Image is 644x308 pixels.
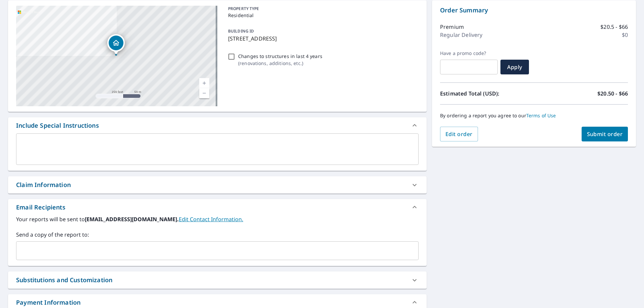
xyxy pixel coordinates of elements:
span: Edit order [445,130,473,138]
p: $20.5 - $66 [600,23,628,31]
p: By ordering a report you agree to our [440,113,628,119]
p: [STREET_ADDRESS] [228,35,416,43]
label: Have a promo code? [440,50,498,56]
p: $0 [622,31,628,39]
div: Substitutions and Customization [8,271,427,289]
button: Apply [500,60,529,74]
p: BUILDING ID [228,28,254,34]
div: Dropped pin, building 1, Residential property, 161 Lantern Way Jamestown, KY 42629 [107,34,125,55]
a: Current Level 17, Zoom Out [199,88,209,98]
label: Send a copy of the report to: [16,231,419,239]
p: Changes to structures in last 4 years [238,53,322,60]
div: Claim Information [16,180,71,189]
a: Current Level 17, Zoom In [199,78,209,88]
a: EditContactInfo [179,215,243,223]
p: PROPERTY TYPE [228,6,416,12]
div: Email Recipients [8,199,427,215]
a: Terms of Use [526,112,556,119]
div: Include Special Instructions [16,121,99,130]
p: Residential [228,12,416,19]
button: Submit order [582,127,628,141]
span: Submit order [587,130,623,138]
div: Payment Information [16,298,80,307]
div: Substitutions and Customization [16,275,112,285]
p: Order Summary [440,6,628,15]
div: Email Recipients [16,203,65,212]
span: Apply [506,63,524,71]
div: Claim Information [8,176,427,193]
b: [EMAIL_ADDRESS][DOMAIN_NAME]. [85,215,179,223]
p: Estimated Total (USD): [440,89,534,98]
p: ( renovations, additions, etc. ) [238,60,322,67]
label: Your reports will be sent to [16,215,419,223]
p: Regular Delivery [440,31,482,39]
p: $20.50 - $66 [597,89,628,98]
div: Include Special Instructions [8,117,427,133]
button: Edit order [440,127,478,141]
p: Premium [440,23,464,31]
